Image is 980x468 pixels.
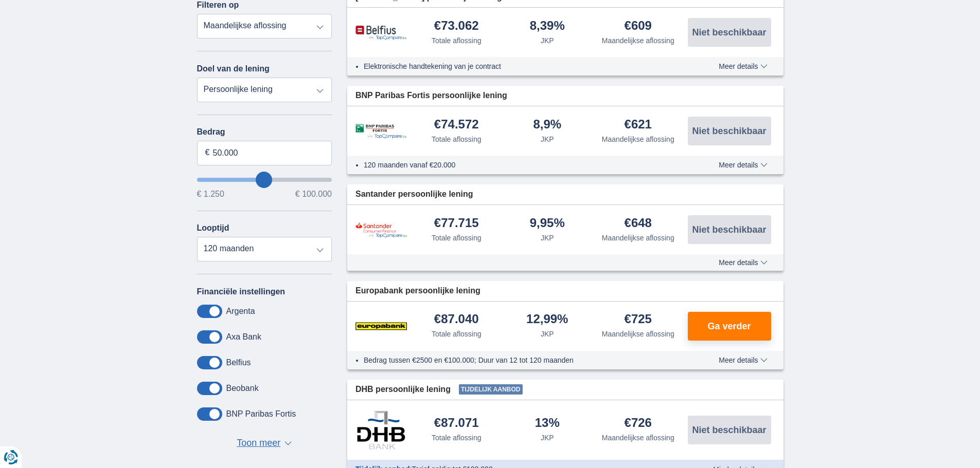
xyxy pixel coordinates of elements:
[284,441,292,445] span: ▼
[719,259,767,266] span: Meer details
[541,233,554,243] div: JKP
[530,20,565,33] div: 8,39%
[719,63,767,70] span: Meer details
[364,355,681,365] li: Bedrag tussen €2500 en €100.000; Duur van 12 tot 120 maanden
[355,410,407,450] img: product.pl.alt DHB Bank
[533,118,561,132] div: 8,9%
[688,215,771,244] button: Niet beschikbaar
[197,178,332,182] input: wantToBorrow
[602,233,674,243] div: Maandelijkse aflossing
[234,436,295,451] button: Toon meer ▼
[355,313,407,339] img: product.pl.alt Europabank
[434,217,479,231] div: €77.715
[719,357,767,364] span: Meer details
[364,160,681,170] li: 120 maanden vanaf €20.000
[602,329,674,339] div: Maandelijkse aflossing
[432,433,482,443] div: Totale aflossing
[719,161,767,169] span: Meer details
[355,124,407,139] img: product.pl.alt BNP Paribas Fortis
[541,433,554,443] div: JKP
[432,35,482,46] div: Totale aflossing
[295,190,332,198] span: € 100.000
[530,217,565,231] div: 9,95%
[197,64,270,73] label: Doel van de lening
[707,322,751,331] span: Ga verder
[355,25,407,40] img: product.pl.alt Belfius
[355,285,480,297] span: Europabank persoonlijke lening
[625,118,652,132] div: €621
[692,126,766,136] span: Niet beschikbaar
[226,409,296,419] label: BNP Paribas Fortis
[688,312,771,341] button: Ga verder
[226,332,261,342] label: Axa Bank
[541,35,554,46] div: JKP
[205,147,210,159] span: €
[355,90,507,102] span: BNP Paribas Fortis persoonlijke lening
[432,233,482,243] div: Totale aflossing
[692,425,766,435] span: Niet beschikbaar
[625,313,652,327] div: €725
[625,417,652,430] div: €726
[625,20,652,33] div: €609
[432,329,482,339] div: Totale aflossing
[226,307,255,316] label: Argenta
[226,358,251,367] label: Belfius
[711,62,775,70] button: Meer details
[197,223,229,233] label: Looptijd
[711,161,775,169] button: Meer details
[197,127,332,137] label: Bedrag
[459,384,523,395] span: Tijdelijk aanbod
[197,287,286,296] label: Financiële instellingen
[434,20,479,33] div: €73.062
[434,118,479,132] div: €74.572
[535,417,560,430] div: 13%
[692,28,766,37] span: Niet beschikbaar
[688,117,771,145] button: Niet beschikbaar
[355,384,451,396] span: DHB persoonlijke lening
[711,356,775,364] button: Meer details
[434,417,479,430] div: €87.071
[355,189,473,200] span: Santander persoonlijke lening
[602,433,674,443] div: Maandelijkse aflossing
[625,217,652,231] div: €648
[711,258,775,267] button: Meer details
[364,61,681,71] li: Elektronische handtekening van je contract
[434,313,479,327] div: €87.040
[197,1,239,10] label: Filteren op
[355,222,407,238] img: product.pl.alt Santander
[526,313,568,327] div: 12,99%
[688,18,771,47] button: Niet beschikbaar
[541,134,554,144] div: JKP
[541,329,554,339] div: JKP
[197,190,224,198] span: € 1.250
[688,416,771,444] button: Niet beschikbaar
[226,384,259,393] label: Beobank
[602,35,674,46] div: Maandelijkse aflossing
[237,437,280,450] span: Toon meer
[692,225,766,234] span: Niet beschikbaar
[432,134,482,144] div: Totale aflossing
[602,134,674,144] div: Maandelijkse aflossing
